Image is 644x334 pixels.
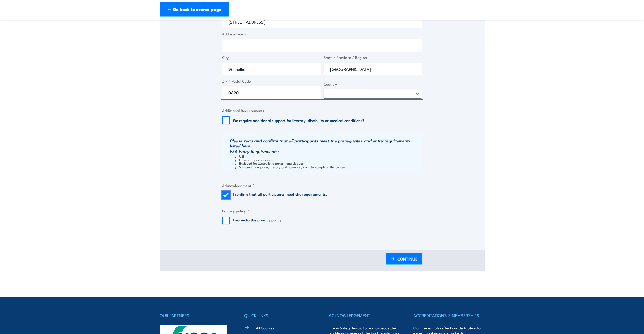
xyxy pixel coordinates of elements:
label: I confirm that all participants meet the requirements. [233,191,327,199]
a: ← Go back to course page [160,2,229,17]
a: All Courses [256,325,274,330]
legend: Additional Requirements [222,108,264,113]
input: Enter a location [222,15,422,28]
label: . [233,217,283,224]
li: Sufficient Language, literacy and numeracy skills to complete the course [235,165,421,169]
label: City [222,55,321,60]
span: CONTINUE [397,252,418,266]
a: I agree to the privacy policy [233,217,282,222]
legend: Acknowledgment [222,183,254,188]
h4: ACKNOWLEDGEMENT [329,312,400,319]
label: Country [324,81,422,87]
h3: Please read and confirm that all participants meet the prerequsites and entry requirements listed... [230,138,421,148]
label: Address Line 2 [222,31,422,37]
h4: OUR PARTNERS [160,312,231,319]
h4: QUICK LINKS [244,312,315,319]
label: ZIP / Postal Code [222,78,321,84]
a: CONTINUE [386,253,422,265]
label: We require additional support for literacy, disability or medical conditions? [233,118,365,123]
li: Fitness to participate [235,158,421,161]
h4: ACCREDITATIONS & MEMBERSHIPS [413,312,484,319]
label: State / Province / Region [324,55,422,60]
h3: FSA Entry Requirements: [230,149,421,154]
legend: Privacy policy [222,208,249,214]
li: USI [235,154,421,158]
li: Enclosed footwear, long pants, long sleeves [235,161,421,165]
